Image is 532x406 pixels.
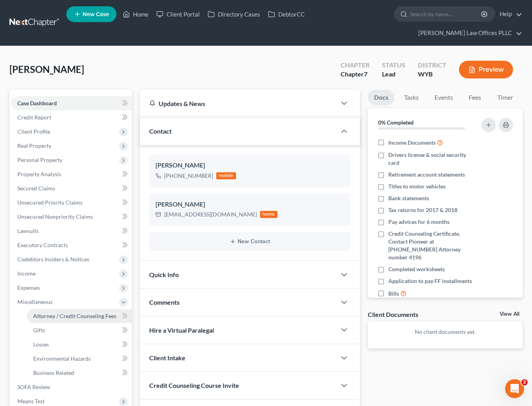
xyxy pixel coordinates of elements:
[264,7,309,21] a: DebtorCC
[388,151,477,167] span: Drivers license & social security card
[17,142,51,149] span: Real Property
[33,313,116,319] span: Attorney / Credit Counseling Fees
[17,227,39,234] span: Lawsuits
[11,224,132,238] a: Lawsuits
[155,161,344,170] div: [PERSON_NAME]
[17,256,89,263] span: Codebtors Insiders & Notices
[164,210,257,218] div: [EMAIL_ADDRESS][DOMAIN_NAME]
[260,211,277,218] div: home
[388,139,436,147] span: Income Documents
[11,96,132,110] a: Case Dashboard
[149,271,179,278] span: Quick Info
[149,354,185,361] span: Client Intake
[382,61,405,70] div: Status
[368,310,418,318] div: Client Documents
[414,26,522,40] a: [PERSON_NAME] Law Offices PLLC
[17,398,45,404] span: Means Test
[388,171,465,179] span: Retirement account statements
[149,127,172,135] span: Contact
[341,61,369,70] div: Chapter
[388,230,477,261] span: Credit Counseling Certificate. Contact Pioneer at [PHONE_NUMBER] Attorney number 4196
[149,298,180,306] span: Comments
[374,328,517,336] p: No client documents yet.
[204,7,264,21] a: Directory Cases
[27,366,132,380] a: Business Related
[33,369,74,376] span: Business Related
[33,341,49,348] span: Losses
[152,7,204,21] a: Client Portal
[428,90,459,105] a: Events
[388,218,450,226] span: Pay advices for 6 months
[382,70,405,79] div: Lead
[155,200,344,209] div: [PERSON_NAME]
[11,210,132,224] a: Unsecured Nonpriority Claims
[11,380,132,394] a: SOFA Review
[418,61,446,70] div: District
[17,199,82,206] span: Unsecured Priority Claims
[27,337,132,352] a: Losses
[521,379,528,386] span: 2
[496,7,522,21] a: Help
[378,119,414,126] strong: 0% Completed
[341,70,369,79] div: Chapter
[398,90,425,105] a: Tasks
[388,265,445,273] span: Completed worksheets
[11,181,132,196] a: Secured Claims
[155,238,344,245] button: New Contact
[17,284,40,291] span: Expenses
[27,352,132,366] a: Environmental Hazards
[17,171,61,177] span: Property Analysis
[388,194,429,202] span: Bank statements
[388,290,399,298] span: Bills
[17,384,50,390] span: SOFA Review
[11,196,132,210] a: Unsecured Priority Claims
[505,379,524,398] iframe: Intercom live chat
[33,355,91,362] span: Environmental Hazards
[463,90,488,105] a: Fees
[17,185,55,192] span: Secured Claims
[82,11,109,17] span: New Case
[364,70,367,78] span: 7
[418,70,446,79] div: WYB
[216,172,236,179] div: mobile
[500,311,519,317] a: View All
[388,206,457,214] span: Tax returns for 2017 & 2018
[17,242,68,248] span: Executory Contracts
[9,63,84,75] span: [PERSON_NAME]
[459,61,513,78] button: Preview
[17,213,93,220] span: Unsecured Nonpriority Claims
[149,326,214,334] span: Hire a Virtual Paralegal
[33,327,45,333] span: Gifts
[164,172,213,180] div: [PHONE_NUMBER]
[149,382,239,389] span: Credit Counseling Course Invite
[17,270,36,277] span: Income
[388,277,472,285] span: Application to pay FF installments
[11,167,132,181] a: Property Analysis
[17,128,50,135] span: Client Profile
[27,309,132,323] a: Attorney / Credit Counseling Fees
[17,100,57,106] span: Case Dashboard
[491,90,519,105] a: Timer
[388,183,446,190] span: Titles to motor vehicles
[119,7,152,21] a: Home
[27,323,132,337] a: Gifts
[17,156,62,163] span: Personal Property
[149,99,327,108] div: Updates & News
[410,7,482,21] input: Search by name...
[11,110,132,125] a: Credit Report
[11,238,132,252] a: Executory Contracts
[17,114,51,121] span: Credit Report
[17,298,52,305] span: Miscellaneous
[368,90,395,105] a: Docs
